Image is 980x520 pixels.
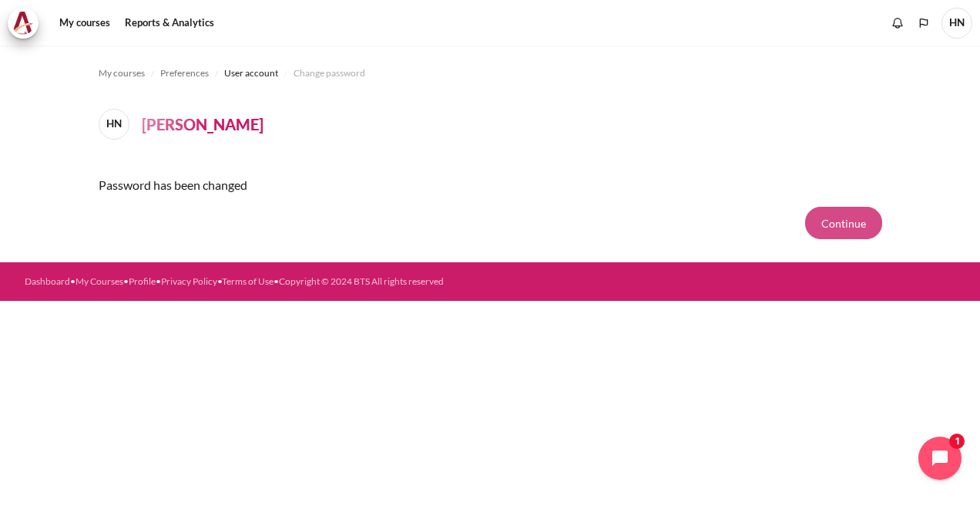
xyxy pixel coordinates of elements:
span: HN [99,109,129,140]
a: My Courses [76,275,123,287]
button: Languages [912,12,935,35]
span: My courses [99,66,145,80]
a: Dashboard [25,275,70,287]
a: HN [99,109,136,140]
span: Change password [294,66,365,80]
a: Profile [129,275,156,287]
div: Password has been changed [99,164,882,207]
a: Terms of Use [222,275,274,287]
a: Change password [294,64,365,83]
h4: [PERSON_NAME] [142,113,263,136]
span: HN [941,8,972,39]
a: Preferences [160,64,209,83]
a: Reports & Analytics [119,8,220,39]
a: User menu [941,8,972,39]
a: My courses [54,8,116,39]
a: Privacy Policy [161,275,217,287]
nav: Navigation bar [99,61,882,86]
div: • • • • • [25,275,537,289]
span: User account [224,66,278,80]
a: Copyright © 2024 BTS All rights reserved [279,275,444,287]
a: Architeck Architeck [8,8,46,39]
div: Show notification window with no new notifications [886,12,909,35]
span: Preferences [160,66,209,80]
button: Continue [805,207,882,239]
a: My courses [99,64,145,83]
img: Architeck [12,12,34,35]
